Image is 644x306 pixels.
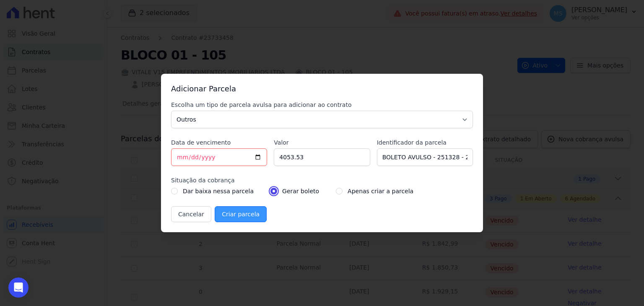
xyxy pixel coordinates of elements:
label: Dar baixa nessa parcela [183,186,254,196]
label: Situação da cobrança [171,176,473,184]
label: Data de vencimento [171,138,267,147]
label: Escolha um tipo de parcela avulsa para adicionar ao contrato [171,101,473,109]
label: Apenas criar a parcela [348,186,413,196]
label: Valor [274,138,370,147]
h3: Adicionar Parcela [171,84,473,94]
div: Open Intercom Messenger [8,277,29,298]
label: Gerar boleto [282,186,319,196]
input: Criar parcela [215,206,267,222]
button: Cancelar [171,206,211,222]
label: Identificador da parcela [377,138,473,147]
